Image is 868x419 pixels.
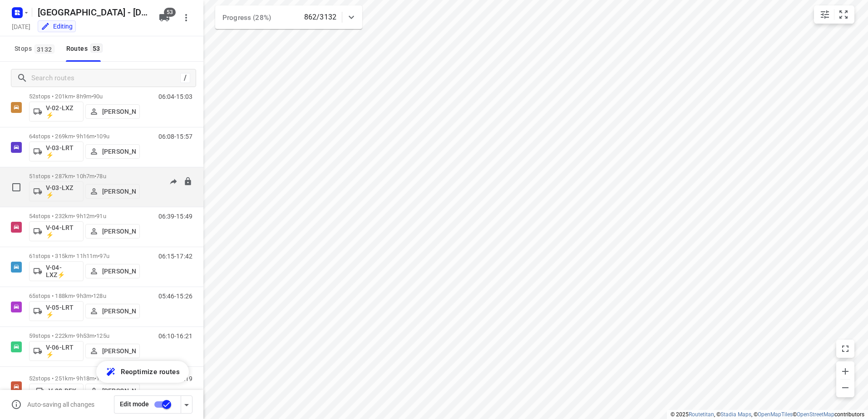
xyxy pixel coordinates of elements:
button: More [177,9,195,27]
p: [PERSON_NAME] [102,347,136,355]
span: 91u [96,213,106,219]
p: V-08-DFK [49,387,76,395]
button: V-04-LXZ⚡ [29,261,84,281]
div: Progress (28%)862/3132 [215,5,362,29]
p: [PERSON_NAME] [102,228,136,235]
span: 90u [93,93,103,100]
p: V-03-LXZ ⚡ [46,184,79,199]
span: • [98,253,99,259]
p: 862/3132 [304,12,336,23]
p: [PERSON_NAME] [102,307,136,315]
p: 51 stops • 287km • 10h7m [29,173,140,180]
a: Routetitan [689,411,714,418]
p: V-04-LRT ⚡ [46,224,79,239]
p: 54 stops • 232km • 9h12m [29,213,140,219]
p: 06:39-15:49 [158,213,192,220]
div: You are currently in edit mode. [41,22,73,31]
div: Driver app settings [181,399,192,410]
p: 52 stops • 201km • 8h9m [29,93,140,100]
button: V-03-LXZ ⚡ [29,181,84,201]
button: 53 [155,9,173,27]
span: • [94,213,96,219]
span: Edit mode [120,400,149,408]
p: Auto-saving all changes [27,401,94,408]
p: V-05-LRT ⚡ [46,304,79,318]
span: 3132 [35,44,54,54]
span: Stops [15,43,57,54]
button: V-06-LRT ⚡ [29,341,84,361]
span: 78u [96,173,106,180]
span: • [91,292,93,299]
button: [PERSON_NAME] [85,384,140,398]
li: © 2025 , © , © © contributors [671,411,864,418]
p: [PERSON_NAME] [102,188,136,195]
button: Reoptimize routes [96,361,189,383]
span: 109u [96,133,109,140]
p: V-04-LXZ⚡ [46,264,79,278]
p: V-02-LXZ ⚡ [46,104,79,119]
p: [PERSON_NAME] [102,148,136,155]
a: Stadia Maps [720,411,751,418]
span: Select [7,178,25,196]
button: [PERSON_NAME] [85,104,140,119]
span: Progress (28%) [222,14,271,22]
button: Fit zoom [834,5,853,24]
h5: Project date [8,21,34,32]
p: [PERSON_NAME] [102,108,136,115]
p: [PERSON_NAME] [102,268,136,275]
div: small contained button group [814,5,854,24]
p: 06:08-15:57 [158,133,192,140]
h5: Rename [34,5,152,19]
p: 64 stops • 269km • 9h16m [29,133,140,140]
button: [PERSON_NAME] [85,304,140,318]
button: Send to driver [164,173,182,191]
button: Lock route [183,177,192,187]
span: 97u [99,253,109,259]
button: V-03-LRT ⚡ [29,141,84,161]
span: 53 [90,44,103,53]
span: Reoptimize routes [121,366,180,378]
button: [PERSON_NAME] [85,184,140,199]
p: V-06-LRT ⚡ [46,344,79,358]
button: V-04-LRT ⚡ [29,221,84,241]
span: • [94,375,96,382]
span: 53 [164,8,176,17]
div: / [180,73,190,83]
button: V-02-LXZ ⚡ [29,102,84,122]
button: [PERSON_NAME] [85,224,140,239]
p: 61 stops • 315km • 11h11m [29,253,140,259]
span: 133u [96,375,109,382]
span: • [94,173,96,180]
div: Routes [66,43,105,54]
span: • [94,133,96,140]
span: • [94,332,96,339]
input: Search routes [31,71,180,85]
p: 06:15-17:42 [158,253,192,260]
span: • [91,93,93,100]
p: 05:46-15:26 [158,292,192,300]
a: OpenStreetMap [797,411,834,418]
button: [PERSON_NAME] [85,144,140,159]
p: 06:04-15:03 [158,93,192,100]
p: [PERSON_NAME] [102,387,136,395]
button: Map settings [816,5,834,24]
button: V-05-LRT ⚡ [29,301,84,321]
a: OpenMapTiles [758,411,793,418]
p: 65 stops • 188km • 9h3m [29,292,140,299]
button: [PERSON_NAME] [85,344,140,358]
span: 128u [93,292,106,299]
p: V-03-LRT ⚡ [46,144,79,159]
button: [PERSON_NAME] [85,264,140,278]
p: 59 stops • 222km • 9h53m [29,332,140,339]
p: 06:10-16:21 [158,332,192,340]
button: V-08-DFK [29,384,84,398]
p: 52 stops • 251km • 9h18m [29,375,140,382]
span: 125u [96,332,109,339]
